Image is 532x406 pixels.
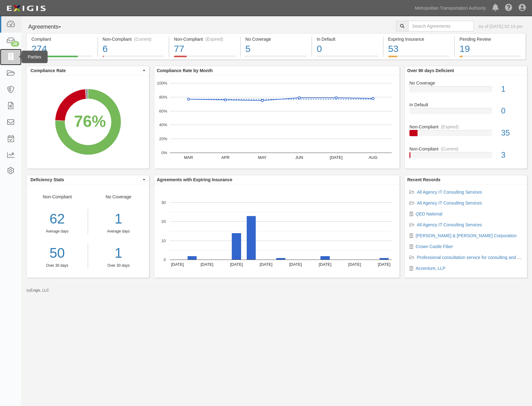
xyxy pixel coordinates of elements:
[161,238,166,243] text: 10
[27,263,88,268] div: Over 30 days
[497,150,527,161] div: 3
[26,56,97,61] a: Compliant274
[416,244,453,249] a: Crown Castle Fiber
[161,200,166,205] text: 30
[388,42,450,56] div: 53
[497,105,527,117] div: 0
[161,150,167,155] text: 0%
[330,155,343,160] text: [DATE]
[405,124,527,130] div: Non-Compliant
[74,110,106,133] div: 76%
[157,177,232,182] b: Agreements with Expiring Insurance
[157,81,167,85] text: 100%
[416,266,446,271] a: Accenture, LLP
[221,155,230,160] text: APR
[317,42,378,56] div: 0
[27,229,88,234] div: Average days
[169,56,240,61] a: Non-Compliant(Expired)77
[409,146,522,163] a: Non-Compliant(Current)3
[441,124,459,130] div: (Expired)
[317,36,378,42] div: In Default
[174,36,236,42] div: Non-Compliant (Expired)
[348,262,361,267] text: [DATE]
[408,21,474,31] input: Search Agreements
[98,56,169,61] a: Non-Compliant(Current)6
[505,4,512,12] i: Help Center - Complianz
[159,108,167,113] text: 60%
[201,262,213,267] text: [DATE]
[417,222,482,227] a: All Agency IT Consulting Services
[407,177,441,182] b: Recent Records
[460,36,521,42] div: Pending Review
[295,155,303,160] text: JUN
[409,124,522,146] a: Non-Compliant(Expired)35
[30,177,141,183] span: Deficiency Stats
[154,75,399,168] svg: A chart.
[460,42,521,56] div: 19
[103,36,164,42] div: Non-Compliant (Current)
[245,42,307,56] div: 5
[171,262,184,267] text: [DATE]
[134,36,152,42] div: (Current)
[478,23,523,30] div: As of [DATE] 02:19 pm
[11,41,19,47] div: 28
[27,209,88,229] div: 62
[409,80,522,102] a: No Coverage1
[258,155,267,160] text: MAY
[388,36,450,42] div: Expiring Insurance
[88,194,149,268] div: No Coverage
[407,68,454,73] b: Over 90 days Deficient
[289,262,302,267] text: [DATE]
[369,155,377,160] text: AUG
[103,42,164,56] div: 6
[5,3,48,14] img: logo-5460c22ac91f19d4615b14bd174203de0afe785f0fc80cf4dbbc73dc1793850b.png
[154,184,399,278] svg: A chart.
[161,219,166,224] text: 20
[30,288,49,293] a: Exigis, LLC
[416,211,442,216] a: QED National
[27,75,149,168] svg: A chart.
[159,95,167,99] text: 80%
[157,68,213,73] b: Compliance Rate by Month
[27,175,149,184] button: Deficiency Stats
[312,56,383,61] a: In Default0
[405,102,527,108] div: In Default
[93,229,145,234] div: Average days
[497,84,527,95] div: 1
[409,102,522,124] a: In Default0
[27,194,88,268] div: Non-Compliant
[230,262,243,267] text: [DATE]
[159,122,167,127] text: 40%
[27,243,88,263] a: 50
[412,2,489,14] a: Metropolitan Transportation Authority
[205,36,223,42] div: (Expired)
[417,190,482,195] a: All Agency IT Consulting Services
[159,136,167,141] text: 20%
[93,243,145,263] a: 1
[405,146,527,152] div: Non-Compliant
[30,67,141,74] span: Compliance Rate
[31,42,93,56] div: 274
[405,80,527,86] div: No Coverage
[384,56,455,61] a: Expiring Insurance53
[441,146,458,152] div: (Current)
[260,262,273,267] text: [DATE]
[174,42,236,56] div: 77
[319,262,331,267] text: [DATE]
[416,233,516,238] a: [PERSON_NAME] & [PERSON_NAME] Corporation
[26,21,73,33] button: Agreements
[164,257,166,262] text: 0
[31,36,93,42] div: Compliant
[27,66,149,75] button: Compliance Rate
[378,262,390,267] text: [DATE]
[93,209,145,229] div: 1
[497,127,527,139] div: 35
[241,56,312,61] a: No Coverage5
[417,201,482,205] a: All Agency IT Consulting Services
[455,56,526,61] a: Pending Review19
